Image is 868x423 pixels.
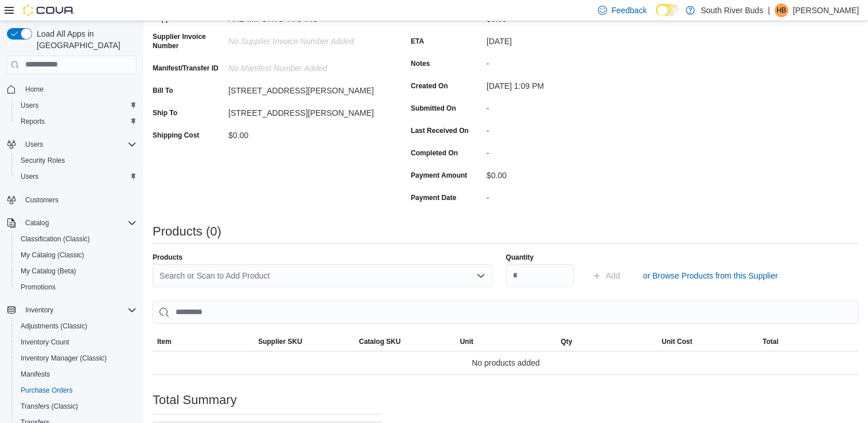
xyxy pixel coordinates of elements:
[16,154,69,167] a: Security Roles
[486,189,640,202] div: -
[639,264,783,287] button: or Browse Products from this Supplier
[32,28,137,51] span: Load All Apps in [GEOGRAPHIC_DATA]
[25,305,53,315] span: Inventory
[758,332,859,351] button: Total
[21,83,48,96] a: Home
[359,337,401,346] span: Catalog SKU
[612,5,647,16] span: Feedback
[16,232,95,246] a: Classification (Classic)
[21,216,137,230] span: Catalog
[556,332,657,351] button: Qty
[486,144,640,158] div: -
[11,231,141,247] button: Classification (Classic)
[21,267,76,276] span: My Catalog (Beta)
[2,81,141,97] button: Home
[153,253,182,262] label: Products
[16,367,137,381] span: Manifests
[643,270,778,281] span: or Browse Products from this Supplier
[411,81,448,91] label: Created On
[472,356,539,370] span: No products added
[661,337,692,346] span: Unit Cost
[16,170,137,183] span: Users
[11,97,141,113] button: Users
[16,170,43,183] a: Users
[486,54,640,68] div: -
[411,148,458,158] label: Completed On
[16,335,74,349] a: Inventory Count
[11,398,141,414] button: Transfers (Classic)
[153,32,224,50] label: Supplier Invoice Number
[476,271,485,280] button: Open list of options
[21,303,58,317] button: Inventory
[411,193,456,202] label: Payment Date
[16,264,81,278] a: My Catalog (Beta)
[16,399,137,413] span: Transfers (Classic)
[587,264,625,287] button: Add
[700,3,763,17] p: South River Buds
[656,4,680,16] input: Dark Mode
[21,354,107,363] span: Inventory Manager (Classic)
[153,332,254,351] button: Item
[21,172,38,181] span: Users
[16,351,111,365] a: Inventory Manager (Classic)
[25,195,59,205] span: Customers
[21,101,38,110] span: Users
[16,115,137,128] span: Reports
[258,337,302,346] span: Supplier SKU
[16,367,55,381] a: Manifests
[21,370,50,379] span: Manifests
[21,338,69,347] span: Inventory Count
[21,386,73,395] span: Purchase Orders
[11,279,141,295] button: Promotions
[25,218,49,228] span: Catalog
[11,152,141,169] button: Security Roles
[11,318,141,334] button: Adjustments (Classic)
[777,3,787,17] span: HB
[153,393,237,407] h3: Total Summary
[157,337,172,346] span: Item
[21,216,53,230] button: Catalog
[456,332,556,351] button: Unit
[25,140,43,149] span: Users
[254,332,355,351] button: Supplier SKU
[16,351,137,365] span: Inventory Manager (Classic)
[16,264,137,278] span: My Catalog (Beta)
[16,319,137,333] span: Adjustments (Classic)
[21,193,63,207] a: Customers
[411,171,467,180] label: Payment Amount
[21,303,137,317] span: Inventory
[228,104,382,117] div: [STREET_ADDRESS][PERSON_NAME]
[21,82,137,96] span: Home
[11,382,141,398] button: Purchase Orders
[16,319,92,333] a: Adjustments (Classic)
[21,156,65,165] span: Security Roles
[16,99,43,112] a: Users
[16,399,83,413] a: Transfers (Classic)
[411,126,469,135] label: Last Received On
[16,383,77,397] a: Purchase Orders
[21,250,84,260] span: My Catalog (Classic)
[153,86,173,95] label: Bill To
[486,166,640,180] div: $0.00
[21,283,56,292] span: Promotions
[21,234,90,244] span: Classification (Classic)
[2,191,141,208] button: Customers
[21,402,78,411] span: Transfers (Classic)
[16,232,137,246] span: Classification (Classic)
[16,115,49,128] a: Reports
[21,117,45,126] span: Reports
[411,59,430,68] label: Notes
[153,225,221,238] h3: Products (0)
[762,337,779,346] span: Total
[11,263,141,279] button: My Catalog (Beta)
[16,280,60,294] a: Promotions
[506,253,534,262] label: Quantity
[16,248,137,262] span: My Catalog (Classic)
[21,138,48,151] button: Users
[153,108,177,117] label: Ship To
[774,3,788,17] div: Heather Brinkman
[768,3,770,17] p: |
[486,122,640,135] div: -
[228,81,382,95] div: [STREET_ADDRESS][PERSON_NAME]
[11,169,141,185] button: Users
